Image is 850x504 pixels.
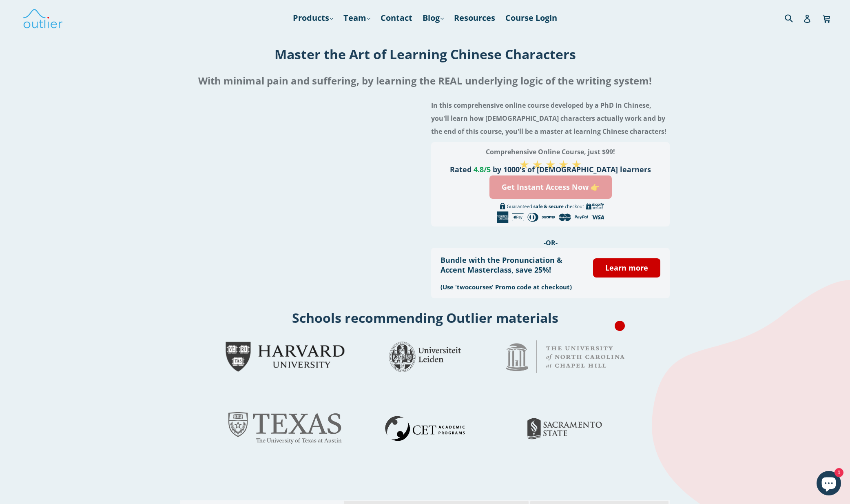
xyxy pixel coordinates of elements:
[519,156,582,172] span: ★ ★ ★ ★ ★
[431,99,670,138] h4: In this comprehensive online course developed by a PhD in Chinese, you'll learn how [DEMOGRAPHIC_...
[593,258,660,278] a: Learn more
[418,11,448,25] a: Blog
[783,9,805,26] input: Search
[501,11,561,25] a: Course Login
[440,255,581,275] h3: Bundle with the Pronunciation & Accent Masterclass, save 25%!
[450,164,471,174] span: Rated
[544,238,558,247] span: -OR-
[450,11,499,25] a: Resources
[180,95,419,229] iframe: Embedded Youtube Video
[22,6,63,30] img: Outlier Linguistics
[489,175,612,199] a: Get Instant Access Now 👉
[440,145,660,158] h3: Comprehensive Online Course, just $99!
[289,11,337,25] a: Products
[814,471,843,497] inbox-online-store-chat: Shopify online store chat
[339,11,374,25] a: Team
[440,283,581,291] h3: (Use 'twocourses' Promo code at checkout)
[474,164,491,174] span: 4.8/5
[376,11,416,25] a: Contact
[493,164,651,174] span: by 1000's of [DEMOGRAPHIC_DATA] learners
